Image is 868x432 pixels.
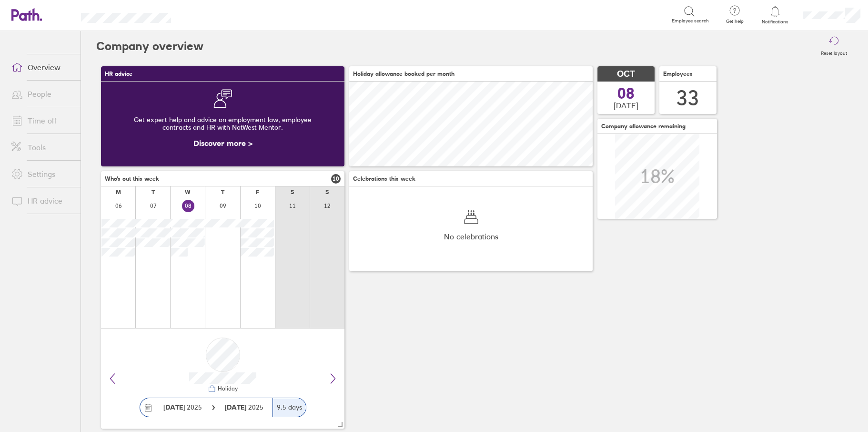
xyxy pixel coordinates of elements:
div: Get expert help and advice on employment law, employee contracts and HR with NatWest Mentor. [109,108,337,139]
span: Who's out this week [105,175,159,182]
a: Tools [4,138,81,157]
span: Notifications [760,19,791,25]
div: T [151,189,155,195]
div: M [116,189,121,195]
span: Employee search [672,18,709,24]
span: Celebrations this week [353,175,415,182]
div: F [256,189,259,195]
div: W [185,189,191,195]
label: Reset layout [815,48,853,56]
span: Employees [663,71,693,77]
strong: [DATE] [225,403,248,411]
div: 9.5 days [273,398,306,417]
span: 10 [331,174,341,184]
a: Settings [4,165,81,184]
span: Company allowance remaining [601,123,686,130]
span: 2025 [163,403,202,411]
a: Time off [4,111,81,130]
span: Get help [719,19,750,24]
a: Notifications [760,5,791,25]
a: Discover more > [193,138,252,148]
div: S [325,189,329,195]
span: 2025 [225,403,263,411]
div: T [221,189,224,195]
div: S [291,189,294,195]
span: [DATE] [614,101,638,110]
strong: [DATE] [163,403,185,411]
span: HR advice [105,71,132,77]
div: Search [197,10,221,19]
a: Overview [4,58,81,77]
span: No celebrations [444,232,498,241]
span: OCT [617,69,635,79]
div: 33 [676,86,699,110]
span: 08 [617,86,635,101]
a: People [4,84,81,103]
span: Holiday allowance booked per month [353,71,454,77]
div: Holiday [216,385,238,392]
a: HR advice [4,191,81,210]
h2: Company overview [96,31,203,62]
button: Reset layout [815,31,853,62]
